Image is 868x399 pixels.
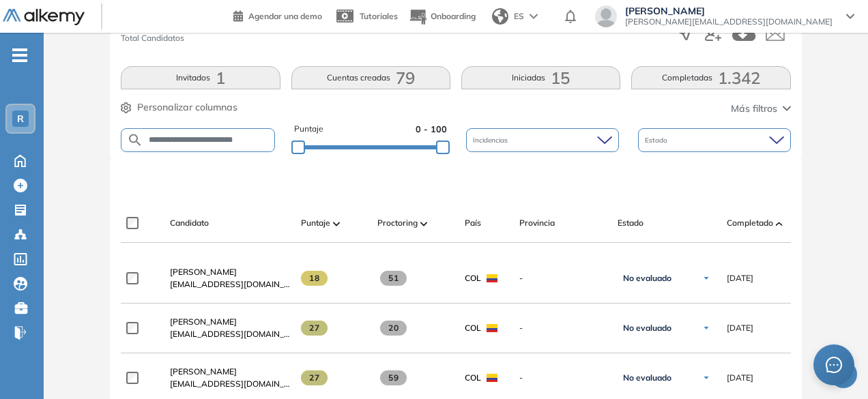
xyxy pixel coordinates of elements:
[466,128,619,152] div: Incidencias
[3,9,85,26] img: Logo
[530,14,538,19] img: arrow
[487,274,497,282] img: COL
[492,8,508,25] img: world
[702,374,710,382] img: Ícono de flecha
[465,372,481,384] span: COL
[731,102,791,116] button: Más filtros
[170,328,290,340] span: [EMAIL_ADDRESS][DOMAIN_NAME]
[638,128,791,152] div: Estado
[377,217,418,229] span: Proctoring
[301,370,328,385] span: 27
[301,217,330,229] span: Puntaje
[727,372,753,384] span: [DATE]
[431,11,476,21] span: Onboarding
[170,366,290,378] a: [PERSON_NAME]
[248,11,322,21] span: Agendar una demo
[170,278,290,291] span: [EMAIL_ADDRESS][DOMAIN_NAME]
[170,266,290,278] a: [PERSON_NAME]
[727,272,753,284] span: [DATE]
[380,321,407,336] span: 20
[380,271,407,286] span: 51
[487,374,497,382] img: COL
[625,5,833,16] span: [PERSON_NAME]
[420,222,427,226] img: [missing "en.ARROW_ALT" translation]
[137,100,237,115] span: Personalizar columnas
[625,16,833,27] span: [PERSON_NAME][EMAIL_ADDRESS][DOMAIN_NAME]
[170,316,237,327] span: [PERSON_NAME]
[360,11,398,21] span: Tutoriales
[333,222,340,226] img: [missing "en.ARROW_ALT" translation]
[519,322,607,334] span: -
[121,100,237,115] button: Personalizar columnas
[416,123,447,136] span: 0 - 100
[465,272,481,284] span: COL
[702,274,710,282] img: Ícono de flecha
[465,217,481,229] span: País
[121,66,280,89] button: Invitados1
[623,273,671,284] span: No evaluado
[233,7,322,23] a: Agendar una demo
[519,272,607,284] span: -
[473,135,510,145] span: Incidencias
[623,323,671,334] span: No evaluado
[170,217,209,229] span: Candidato
[170,366,237,376] span: [PERSON_NAME]
[301,321,328,336] span: 27
[17,113,24,124] span: R
[170,316,290,328] a: [PERSON_NAME]
[514,10,524,23] span: ES
[826,357,842,373] span: message
[127,132,143,149] img: SEARCH_ALT
[618,217,643,229] span: Estado
[465,322,481,334] span: COL
[121,32,184,44] span: Total Candidatos
[631,66,790,89] button: Completadas1.342
[294,123,323,136] span: Puntaje
[645,135,670,145] span: Estado
[291,66,450,89] button: Cuentas creadas79
[12,54,27,57] i: -
[776,222,783,226] img: [missing "en.ARROW_ALT" translation]
[623,372,671,383] span: No evaluado
[380,370,407,385] span: 59
[409,2,476,31] button: Onboarding
[727,322,753,334] span: [DATE]
[170,267,237,277] span: [PERSON_NAME]
[731,102,777,116] span: Más filtros
[301,271,328,286] span: 18
[487,324,497,332] img: COL
[702,324,710,332] img: Ícono de flecha
[519,217,555,229] span: Provincia
[170,378,290,390] span: [EMAIL_ADDRESS][DOMAIN_NAME]
[727,217,773,229] span: Completado
[461,66,620,89] button: Iniciadas15
[519,372,607,384] span: -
